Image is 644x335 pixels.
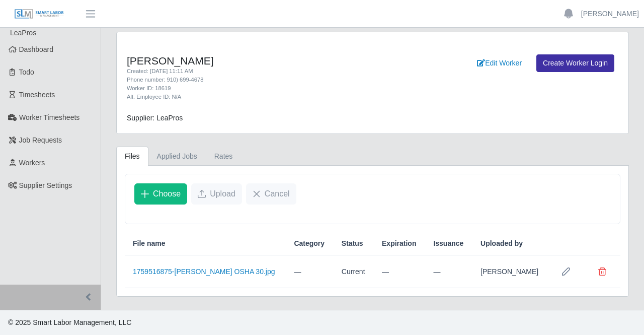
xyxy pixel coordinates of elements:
[286,255,333,288] td: —
[556,261,576,282] button: Row Edit
[210,188,235,200] span: Upload
[133,238,166,249] span: File name
[127,114,183,122] span: Supplier: LeaPros
[191,183,242,205] button: Upload
[470,54,528,72] a: Edit Worker
[433,238,463,249] span: Issuance
[153,188,181,200] span: Choose
[127,76,407,84] div: Phone number: 910) 699-4678
[10,29,36,37] span: LeaPros
[148,147,206,166] a: Applied Jobs
[19,45,54,53] span: Dashboard
[8,318,131,326] span: © 2025 Smart Labor Management, LLC
[246,183,296,205] button: Cancel
[425,255,472,288] td: —
[342,238,363,249] span: Status
[265,188,290,200] span: Cancel
[116,147,148,166] a: Files
[374,255,425,288] td: —
[536,54,614,72] a: Create Worker Login
[206,147,242,166] a: Rates
[19,68,34,76] span: Todo
[127,84,407,93] div: Worker ID: 18619
[334,255,374,288] td: Current
[127,67,407,76] div: Created: [DATE] 11:11 AM
[133,267,275,276] a: 1759516875-[PERSON_NAME] OSHA 30.jpg
[19,113,79,121] span: Worker Timesheets
[14,9,64,20] img: SLM Logo
[294,238,325,249] span: Category
[480,238,523,249] span: Uploaded by
[472,255,548,288] td: [PERSON_NAME]
[127,93,407,101] div: Alt. Employee ID: N/A
[581,9,639,19] a: [PERSON_NAME]
[19,136,62,144] span: Job Requests
[382,238,416,249] span: Expiration
[19,159,45,167] span: Workers
[19,181,72,189] span: Supplier Settings
[19,91,55,99] span: Timesheets
[127,54,407,67] h4: [PERSON_NAME]
[134,183,187,205] button: Choose
[592,261,612,282] button: Delete file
